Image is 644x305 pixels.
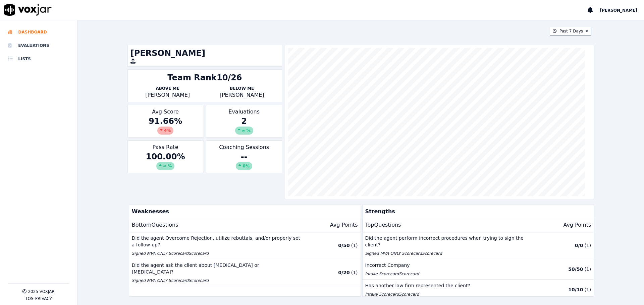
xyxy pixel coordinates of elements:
[205,91,279,99] p: [PERSON_NAME]
[130,116,201,135] div: 91.66 %
[365,251,535,256] p: Signed MVA ONLY Scorecard Scorecard
[4,4,52,16] img: voxjar logo
[235,127,253,135] div: ∞ %
[600,6,644,14] button: [PERSON_NAME]
[209,116,279,135] div: 2
[563,221,591,229] p: Avg Points
[8,25,69,39] a: Dashboard
[365,235,535,248] p: Did the agent perform incorrect procedures when trying to sign the client?
[584,242,591,249] p: ( 1 )
[129,205,358,218] p: Weaknesses
[363,259,594,280] button: Incorrect Company Intake ScorecardScorecard 50/50 (1)
[129,232,361,259] button: Did the agent Overcome Rejection, utilize rebuttals, and/or properly set a follow-up? Signed MVA ...
[584,286,591,293] p: ( 1 )
[157,127,173,135] div: 4 %
[365,271,535,277] p: Intake Scorecard Scorecard
[132,278,301,283] p: Signed MVA ONLY Scorecard Scorecard
[28,289,54,294] p: 2025 Voxjar
[338,269,350,276] p: 0 / 20
[338,242,350,249] p: 0 / 50
[127,105,204,138] div: Avg Score
[130,151,201,170] div: 100.00 %
[129,259,361,286] button: Did the agent ask the client about [MEDICAL_DATA] or [MEDICAL_DATA]? Signed MVA ONLY ScorecardSco...
[351,269,358,276] p: ( 1 )
[363,280,594,300] button: Has another law firm represented the client? Intake ScorecardScorecard 10/10 (1)
[600,8,637,13] span: [PERSON_NAME]
[8,39,69,52] a: Evaluations
[568,266,583,273] p: 50 / 50
[8,52,69,66] a: Lists
[351,242,358,249] p: ( 1 )
[363,232,594,259] button: Did the agent perform incorrect procedures when trying to sign the client? Signed MVA ONLY Scorec...
[132,235,301,248] p: Did the agent Overcome Rejection, utilize rebuttals, and/or properly set a follow-up?
[130,86,205,91] p: Above Me
[205,86,279,91] p: Below Me
[25,296,33,301] button: TOS
[167,72,242,83] div: Team Rank 10/26
[575,242,583,249] p: 0 / 0
[130,91,205,99] p: [PERSON_NAME]
[365,221,401,229] p: Top Questions
[132,251,301,256] p: Signed MVA ONLY Scorecard Scorecard
[132,221,178,229] p: Bottom Questions
[584,266,591,273] p: ( 1 )
[132,262,301,275] p: Did the agent ask the client about [MEDICAL_DATA] or [MEDICAL_DATA]?
[35,296,52,301] button: Privacy
[156,162,174,170] div: ∞ %
[550,27,591,35] button: Past 7 Days
[330,221,358,229] p: Avg Points
[130,48,279,59] h1: [PERSON_NAME]
[236,162,252,170] div: 0%
[365,282,535,289] p: Has another law firm represented the client?
[127,140,204,173] div: Pass Rate
[363,205,591,218] p: Strengths
[568,286,583,293] p: 10 / 10
[209,151,279,170] div: --
[365,262,535,269] p: Incorrect Company
[365,292,535,297] p: Intake Scorecard Scorecard
[206,105,282,138] div: Evaluations
[206,140,282,173] div: Coaching Sessions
